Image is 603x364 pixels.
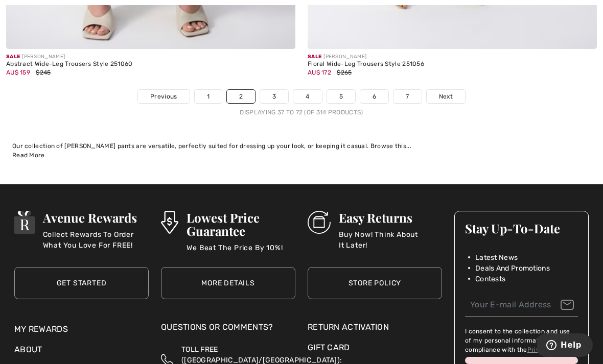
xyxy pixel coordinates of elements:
[339,229,442,250] p: Buy Now! Think About It Later!
[327,90,355,103] a: 5
[308,342,442,354] a: Gift Card
[393,90,421,103] a: 7
[6,54,20,60] span: Sale
[187,242,295,263] p: We Beat The Price By 10%!
[465,294,578,317] input: Your E-mail Address
[161,211,178,234] img: Lowest Price Guarantee
[308,211,331,234] img: Easy Returns
[6,53,295,61] div: [PERSON_NAME]
[260,90,288,103] a: 3
[427,90,465,103] a: Next
[227,90,255,103] a: 2
[308,61,597,68] div: Floral Wide-Leg Trousers Style 251056
[475,274,505,284] span: Contests
[43,211,149,224] h3: Avenue Rewards
[187,211,295,237] h3: Lowest Price Guarantee
[14,211,35,234] img: Avenue Rewards
[14,267,149,299] a: Get Started
[36,69,51,76] span: $245
[308,54,321,60] span: Sale
[14,344,149,361] div: About
[339,211,442,224] h3: Easy Returns
[527,346,571,353] a: Privacy Policy
[138,90,189,103] a: Previous
[43,229,149,250] p: Collect Rewards To Order What You Love For FREE!
[360,90,388,103] a: 6
[14,324,68,334] a: My Rewards
[465,327,578,354] label: I consent to the collection and use of my personal information in compliance with the .
[537,333,593,359] iframe: Opens a widget where you can find more information
[308,321,442,333] a: Return Activation
[475,252,518,263] span: Latest News
[6,69,30,76] span: AU$ 159
[6,61,295,68] div: Abstract Wide-Leg Trousers Style 251060
[150,92,177,101] span: Previous
[12,152,45,159] span: Read More
[308,69,331,76] span: AU$ 172
[439,92,453,101] span: Next
[308,267,442,299] a: Store Policy
[195,90,222,103] a: 1
[293,90,321,103] a: 4
[337,69,352,76] span: $265
[308,53,597,61] div: [PERSON_NAME]
[161,267,295,299] a: More Details
[475,263,550,274] span: Deals And Promotions
[465,222,578,235] h3: Stay Up-To-Date
[12,141,591,151] div: Our collection of [PERSON_NAME] pants are versatile, perfectly suited for dressing up your look, ...
[161,321,295,338] div: Questions or Comments?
